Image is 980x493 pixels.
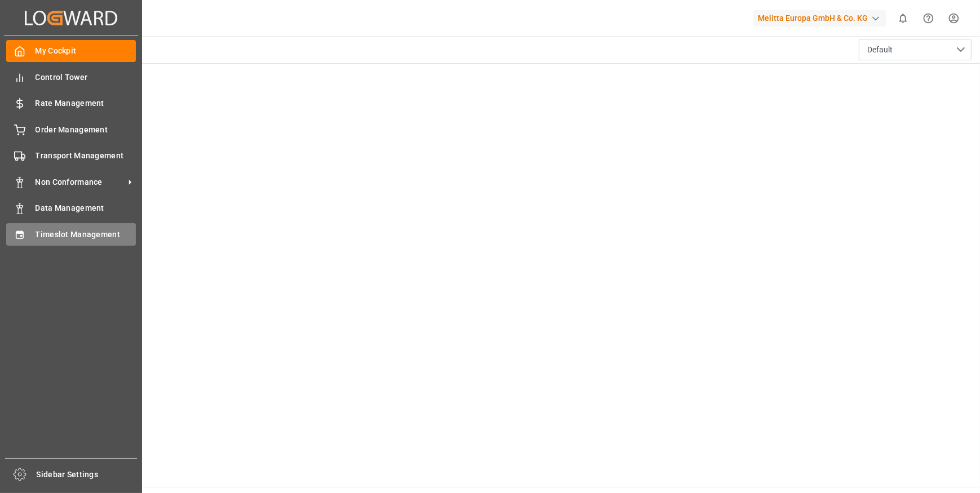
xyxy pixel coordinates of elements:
[6,118,136,140] a: Order Management
[36,72,136,83] span: Control Tower
[6,92,136,114] a: Rate Management
[36,97,136,109] span: Rate Management
[6,145,136,167] a: Transport Management
[6,40,136,62] a: My Cockpit
[36,45,136,57] span: My Cockpit
[867,44,893,56] span: Default
[753,7,890,29] button: Melitta Europa GmbH & Co. KG
[36,229,136,241] span: Timeslot Management
[37,469,138,481] span: Sidebar Settings
[6,223,136,245] a: Timeslot Management
[36,176,125,188] span: Non Conformance
[859,39,972,60] button: open menu
[36,202,136,214] span: Data Management
[6,197,136,219] a: Data Management
[890,6,916,31] button: show 0 new notifications
[753,10,886,26] div: Melitta Europa GmbH & Co. KG
[6,66,136,88] a: Control Tower
[916,6,941,31] button: Help Center
[36,150,136,162] span: Transport Management
[36,124,136,136] span: Order Management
